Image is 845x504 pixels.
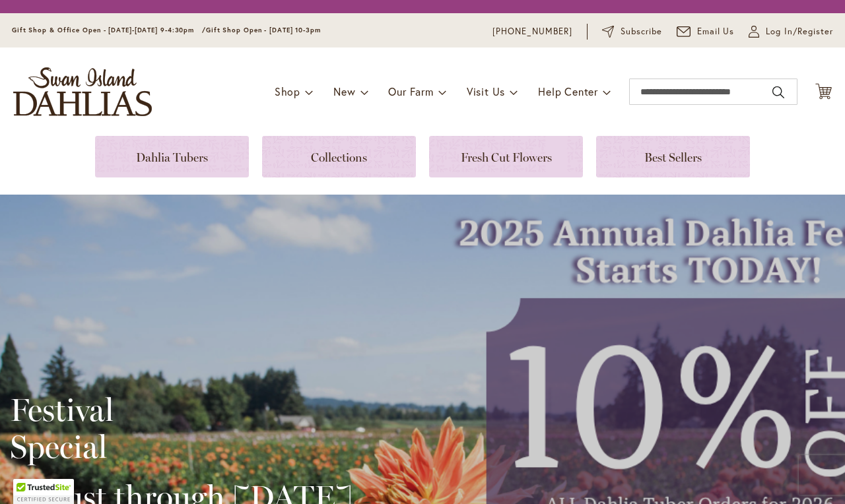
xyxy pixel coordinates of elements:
span: Our Farm [388,84,433,98]
span: Gift Shop & Office Open - [DATE]-[DATE] 9-4:30pm / [12,26,206,34]
span: Subscribe [621,25,662,38]
span: Shop [275,84,300,98]
a: [PHONE_NUMBER] [492,25,572,38]
a: Log In/Register [749,25,833,38]
div: TrustedSite Certified [13,479,74,504]
a: store logo [13,67,152,116]
span: New [333,84,355,98]
span: Email Us [697,25,735,38]
h2: Festival Special [10,391,353,465]
a: Subscribe [602,25,662,38]
span: Visit Us [467,84,505,98]
span: Log In/Register [766,25,833,38]
span: Gift Shop Open - [DATE] 10-3pm [206,26,321,34]
button: Search [772,82,784,103]
a: Email Us [677,25,735,38]
span: Help Center [538,84,598,98]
